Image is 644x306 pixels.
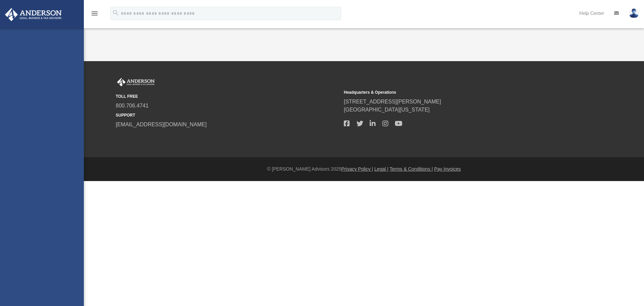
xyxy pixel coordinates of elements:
a: Terms & Conditions | [390,166,433,172]
small: SUPPORT [116,112,339,118]
a: Pay Invoices [434,166,461,172]
a: Legal | [374,166,388,172]
a: [STREET_ADDRESS][PERSON_NAME] [344,99,441,104]
small: TOLL FREE [116,93,339,99]
a: [GEOGRAPHIC_DATA][US_STATE] [344,107,430,113]
a: Privacy Policy | [341,166,373,172]
img: Anderson Advisors Platinum Portal [116,78,156,87]
a: menu [91,13,99,17]
i: menu [91,9,99,17]
a: 800.706.4741 [116,103,149,108]
img: User Pic [629,8,639,18]
div: © [PERSON_NAME] Advisors 2025 [84,166,644,173]
img: Anderson Advisors Platinum Portal [3,8,64,21]
i: search [112,9,119,16]
small: Headquarters & Operations [344,89,567,95]
a: [EMAIL_ADDRESS][DOMAIN_NAME] [116,122,207,127]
